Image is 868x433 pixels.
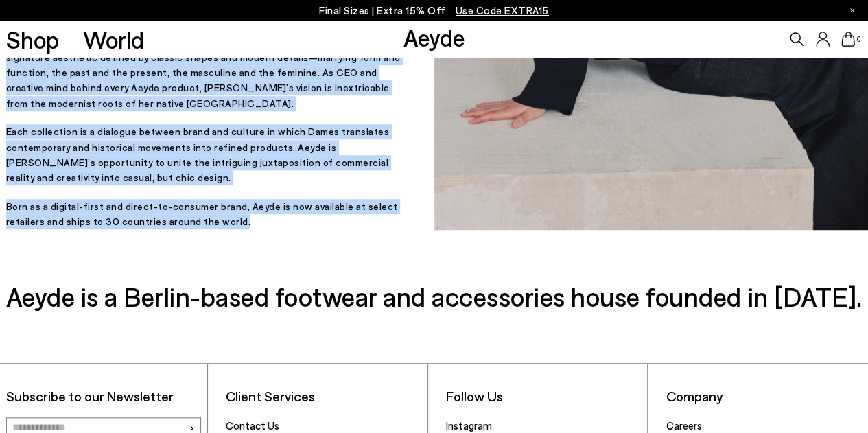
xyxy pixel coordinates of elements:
p: Each collection is a dialogue between brand and culture in which Dames translates contemporary an... [6,124,407,186]
p: Drawing from German concepts of modernity, [PERSON_NAME] has developed a signature aesthetic defi... [6,34,407,111]
a: Careers [666,419,702,432]
li: Client Services [226,388,421,405]
li: Follow Us [446,388,642,405]
a: Shop [6,27,59,51]
span: Navigate to /collections/ss25-final-sizes [456,4,549,16]
a: World [83,27,144,51]
p: Final Sizes | Extra 15% Off [319,2,549,19]
p: Born as a digital-first and direct-to-consumer brand, Aeyde is now available at select retailers ... [6,199,407,230]
li: Company [666,388,863,405]
a: Contact Us [226,419,279,432]
a: Aeyde [403,23,465,51]
a: 0 [841,32,855,47]
a: Instagram [446,419,492,432]
span: 0 [855,36,862,43]
p: Subscribe to our Newsletter [6,388,202,405]
h3: Aeyde is a Berlin-based footwear and accessories house founded in [DATE]. [6,277,863,315]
